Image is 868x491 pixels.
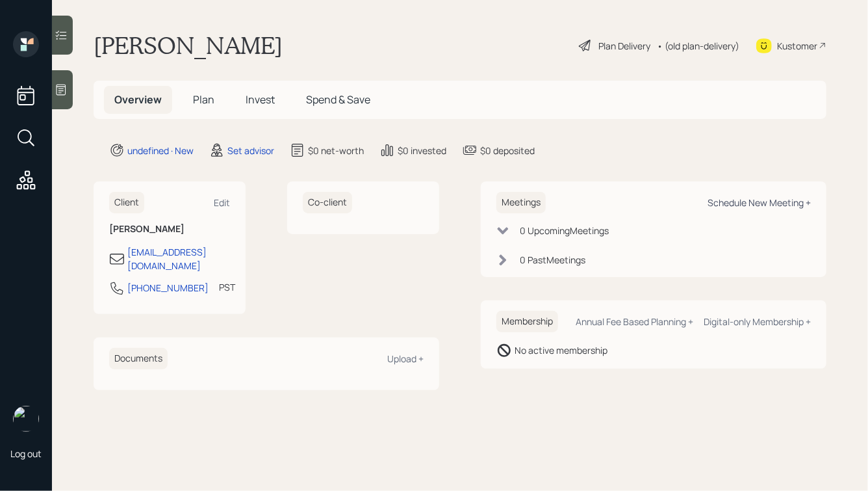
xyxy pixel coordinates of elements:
span: Spend & Save [306,92,370,107]
div: PST [219,280,235,294]
div: Kustomer [777,39,817,53]
div: undefined · New [127,144,194,157]
div: Log out [10,447,42,460]
h6: Client [109,192,144,213]
div: Set advisor [227,144,274,157]
h6: Meetings [496,192,546,213]
div: [EMAIL_ADDRESS][DOMAIN_NAME] [127,245,230,272]
div: Schedule New Meeting + [708,196,811,209]
div: [PHONE_NUMBER] [127,281,209,295]
div: No active membership [515,343,607,357]
h6: [PERSON_NAME] [109,224,230,235]
h6: Co-client [303,192,352,213]
h6: Membership [496,311,558,332]
h1: [PERSON_NAME] [94,31,283,60]
div: Plan Delivery [598,39,650,53]
h6: Documents [109,348,168,369]
div: $0 net-worth [308,144,364,157]
div: Digital-only Membership + [704,315,811,328]
span: Overview [114,92,162,107]
div: Edit [214,196,230,209]
img: hunter_neumayer.jpg [13,406,39,432]
div: 0 Upcoming Meeting s [520,224,609,237]
div: $0 invested [398,144,446,157]
div: Upload + [387,352,424,365]
div: • (old plan-delivery) [657,39,739,53]
span: Invest [246,92,275,107]
div: Annual Fee Based Planning + [576,315,693,328]
div: $0 deposited [480,144,535,157]
span: Plan [193,92,214,107]
div: 0 Past Meeting s [520,253,585,267]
